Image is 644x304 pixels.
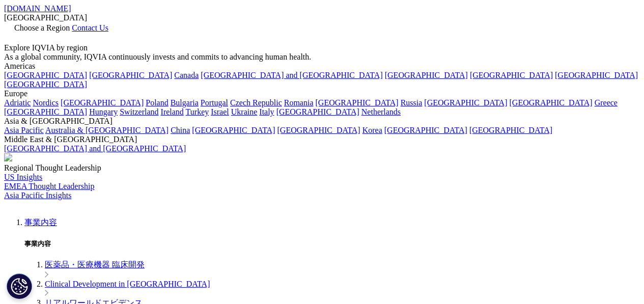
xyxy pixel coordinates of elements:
[24,239,640,248] h5: 事業内容
[186,107,209,116] a: Turkey
[4,144,186,153] a: [GEOGRAPHIC_DATA] and [GEOGRAPHIC_DATA]
[72,23,108,32] a: Contact Us
[45,260,145,269] a: 医薬品・医療機器 臨床開発
[555,71,638,79] a: [GEOGRAPHIC_DATA]
[45,126,169,134] a: Australia & [GEOGRAPHIC_DATA]
[45,280,210,288] a: Clinical Development in [GEOGRAPHIC_DATA]
[4,13,640,22] div: [GEOGRAPHIC_DATA]
[174,71,199,79] a: Canada
[384,126,467,134] a: [GEOGRAPHIC_DATA]
[510,98,593,107] a: [GEOGRAPHIC_DATA]
[316,98,399,107] a: [GEOGRAPHIC_DATA]
[4,135,640,144] div: Middle East & [GEOGRAPHIC_DATA]
[4,173,42,181] a: US Insights
[4,117,640,126] div: Asia & [GEOGRAPHIC_DATA]
[4,153,12,161] img: 2093_analyzing-data-using-big-screen-display-and-laptop.png
[276,107,359,116] a: [GEOGRAPHIC_DATA]
[4,89,640,98] div: Europe
[4,182,94,190] a: EMEA Thought Leadership
[89,71,172,79] a: [GEOGRAPHIC_DATA]
[4,62,640,71] div: Americas
[161,107,184,116] a: Ireland
[24,218,57,227] a: 事業内容
[4,71,87,79] a: [GEOGRAPHIC_DATA]
[7,273,32,299] button: Cookie 設定
[4,163,640,173] div: Regional Thought Leadership
[192,126,275,134] a: [GEOGRAPHIC_DATA]
[4,98,31,107] a: Adriatic
[4,52,640,62] div: As a global community, IQVIA continuously invests and commits to advancing human health.
[4,4,71,13] a: [DOMAIN_NAME]
[230,98,282,107] a: Czech Republic
[120,107,158,116] a: Switzerland
[4,80,87,89] a: [GEOGRAPHIC_DATA]
[277,126,360,134] a: [GEOGRAPHIC_DATA]
[4,191,71,200] a: Asia Pacific Insights
[201,71,382,79] a: [GEOGRAPHIC_DATA] and [GEOGRAPHIC_DATA]
[470,71,553,79] a: [GEOGRAPHIC_DATA]
[284,98,314,107] a: Romania
[362,126,382,134] a: Korea
[89,107,118,116] a: Hungary
[61,98,144,107] a: [GEOGRAPHIC_DATA]
[4,126,44,134] a: Asia Pacific
[469,126,552,134] a: [GEOGRAPHIC_DATA]
[595,98,618,107] a: Greece
[211,107,229,116] a: Israel
[201,98,228,107] a: Portugal
[4,43,640,52] div: Explore IQVIA by region
[33,98,59,107] a: Nordics
[171,126,190,134] a: China
[171,98,199,107] a: Bulgaria
[361,107,401,116] a: Netherlands
[259,107,274,116] a: Italy
[424,98,507,107] a: [GEOGRAPHIC_DATA]
[14,23,70,32] span: Choose a Region
[401,98,423,107] a: Russia
[385,71,468,79] a: [GEOGRAPHIC_DATA]
[4,107,87,116] a: [GEOGRAPHIC_DATA]
[146,98,168,107] a: Poland
[231,107,258,116] a: Ukraine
